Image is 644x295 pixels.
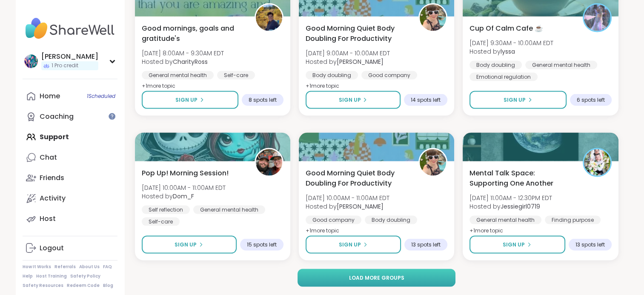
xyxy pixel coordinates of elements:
div: General mental health [142,71,214,80]
div: Self-care [142,218,180,226]
span: 15 spots left [247,241,277,248]
img: ShareWell Nav Logo [23,14,117,43]
b: Dom_F [173,192,194,200]
b: Jessiegirl0719 [501,202,540,211]
img: Dom_F [256,149,282,176]
img: hollyjanicki [24,54,38,68]
span: Sign Up [175,241,197,249]
span: Cup Of Calm Cafe ☕️ [469,23,543,34]
a: Safety Policy [70,273,100,279]
a: Safety Resources [23,283,63,289]
a: Chat [23,147,117,168]
span: Hosted by [469,47,553,56]
span: 13 spots left [575,241,605,248]
span: Sign Up [504,96,526,104]
span: [DATE] 9:00AM - 10:00AM EDT [306,49,390,57]
span: Hosted by [142,57,224,66]
span: Load more groups [349,274,404,282]
span: Pop Up! Morning Session! [142,168,229,178]
div: Body doubling [469,61,522,69]
a: Host [23,209,117,229]
div: General mental health [193,206,265,214]
span: Hosted by [306,57,390,66]
b: [PERSON_NAME] [337,57,384,66]
span: Good mornings, goals and gratitude's [142,23,245,44]
span: 8 spots left [249,97,277,103]
span: [DATE] 9:30AM - 10:00AM EDT [469,39,553,47]
img: CharityRoss [256,5,282,31]
img: Adrienne_QueenOfTheDawn [420,149,446,176]
div: [PERSON_NAME] [41,52,98,61]
div: Friends [40,173,64,183]
div: General mental health [525,61,597,69]
a: Coaching [23,106,117,127]
b: [PERSON_NAME] [337,202,384,211]
div: Finding purpose [545,216,601,224]
button: Sign Up [469,236,565,254]
span: Hosted by [469,202,552,211]
button: Sign Up [306,236,401,254]
span: Sign Up [175,96,197,104]
div: Self-care [217,71,255,80]
div: Emotional regulation [469,73,538,81]
div: Chat [40,153,57,162]
span: 1 Pro credit [52,62,78,69]
span: 13 spots left [411,241,441,248]
span: Sign Up [339,241,361,249]
a: Referrals [54,264,76,270]
span: Good Morning Quiet Body Doubling For Productivity [306,23,409,44]
span: Sign Up [338,96,361,104]
a: About Us [79,264,100,270]
a: Host Training [36,273,67,279]
span: Hosted by [142,192,226,200]
span: [DATE] 10:00AM - 11:00AM EDT [142,183,226,192]
div: Logout [40,243,64,253]
button: Sign Up [469,91,566,109]
button: Sign Up [306,91,401,109]
a: Redeem Code [67,283,100,289]
span: Good Morning Quiet Body Doubling For Productivity [306,168,409,189]
div: Good company [306,216,361,224]
b: lyssa [501,47,515,56]
a: How It Works [23,264,51,270]
div: Host [40,214,56,223]
div: Activity [40,194,66,203]
span: 6 spots left [577,97,605,103]
b: CharityRoss [173,57,208,66]
img: lyssa [584,5,610,31]
iframe: Spotlight [109,113,115,120]
span: Mental Talk Space: Supporting One Another [469,168,573,189]
img: Jessiegirl0719 [584,149,610,176]
span: [DATE] 8:00AM - 9:30AM EDT [142,49,224,57]
div: Body doubling [306,71,358,80]
span: 1 Scheduled [87,93,115,100]
button: Sign Up [142,91,238,109]
img: Adrienne_QueenOfTheDawn [420,5,446,31]
div: Self reflection [142,206,190,214]
div: Good company [361,71,417,80]
a: Activity [23,188,117,209]
a: FAQ [103,264,112,270]
span: [DATE] 11:00AM - 12:30PM EDT [469,194,552,202]
a: Logout [23,238,117,258]
div: Coaching [40,112,74,121]
a: Help [23,273,33,279]
div: Home [40,92,60,101]
div: Body doubling [365,216,417,224]
button: Sign Up [142,236,237,254]
a: Home1Scheduled [23,86,117,106]
span: 14 spots left [411,97,441,103]
span: Hosted by [306,202,389,211]
div: General mental health [469,216,541,224]
button: Load more groups [298,269,455,287]
a: Friends [23,168,117,188]
a: Blog [103,283,113,289]
span: Sign Up [503,241,525,249]
span: [DATE] 10:00AM - 11:00AM EDT [306,194,389,202]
